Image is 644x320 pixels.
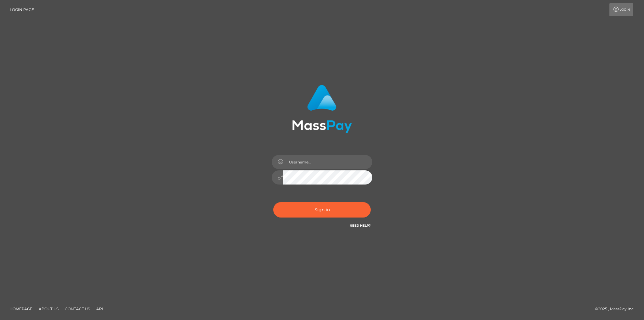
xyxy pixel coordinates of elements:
a: About Us [36,304,61,314]
input: Username... [283,155,372,169]
img: MassPay Login [292,85,352,133]
button: Sign in [273,202,371,218]
a: Contact Us [62,304,92,314]
div: © 2025 , MassPay Inc. [595,306,639,312]
a: Login Page [10,3,34,16]
a: Homepage [7,304,35,314]
a: API [94,304,106,314]
a: Login [609,3,633,16]
a: Need Help? [350,223,371,228]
